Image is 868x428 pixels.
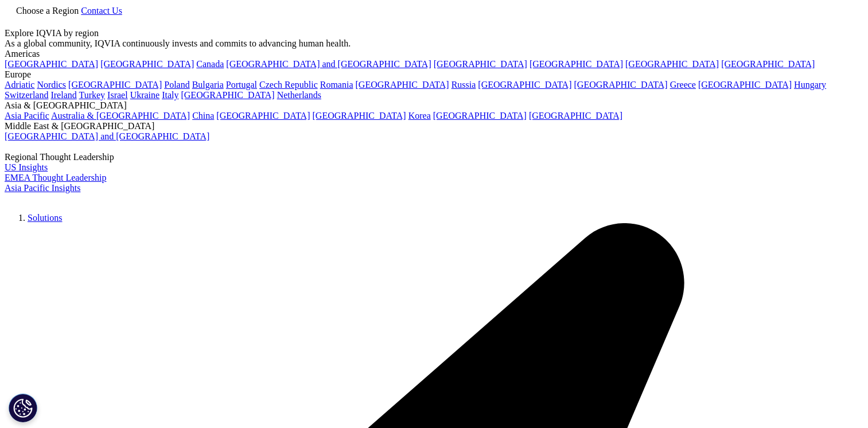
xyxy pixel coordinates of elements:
a: Czech Republic [259,80,318,90]
a: Korea [408,111,431,120]
a: Russia [451,80,476,90]
a: Netherlands [277,90,321,100]
a: [GEOGRAPHIC_DATA] [68,80,162,90]
a: Switzerland [5,90,48,100]
a: Hungary [794,80,826,90]
a: Asia Pacific Insights [5,183,80,193]
a: [GEOGRAPHIC_DATA] [529,111,622,120]
a: Turkey [79,90,105,100]
a: [GEOGRAPHIC_DATA] [216,111,310,120]
a: [GEOGRAPHIC_DATA] [5,59,98,69]
a: [GEOGRAPHIC_DATA] [356,80,449,90]
a: [GEOGRAPHIC_DATA] and [GEOGRAPHIC_DATA] [5,131,209,141]
button: Cookies Settings [9,394,37,422]
a: [GEOGRAPHIC_DATA] and [GEOGRAPHIC_DATA] [226,59,431,69]
a: [GEOGRAPHIC_DATA] [434,59,527,69]
div: Europe [5,69,863,80]
a: [GEOGRAPHIC_DATA] [313,111,406,120]
a: Australia & [GEOGRAPHIC_DATA] [51,111,190,120]
a: China [192,111,214,120]
div: Asia & [GEOGRAPHIC_DATA] [5,100,863,111]
a: Bulgaria [192,80,224,90]
a: [GEOGRAPHIC_DATA] [181,90,274,100]
a: [GEOGRAPHIC_DATA] [698,80,792,90]
a: Ireland [50,90,76,100]
div: Explore IQVIA by region [5,28,863,38]
a: Ukraine [130,90,160,100]
span: Choose a Region [16,6,79,15]
a: Adriatic [5,80,34,90]
a: [GEOGRAPHIC_DATA] [478,80,571,90]
a: Canada [196,59,224,69]
a: Italy [162,90,178,100]
a: [GEOGRAPHIC_DATA] [721,59,815,69]
div: Regional Thought Leadership [5,152,863,162]
a: [GEOGRAPHIC_DATA] [100,59,194,69]
a: Portugal [226,80,257,90]
div: Americas [5,49,863,59]
a: [GEOGRAPHIC_DATA] [433,111,527,120]
a: [GEOGRAPHIC_DATA] [574,80,668,90]
a: Israel [107,90,128,100]
a: Nordics [37,80,66,90]
a: Romania [320,80,353,90]
a: Poland [164,80,189,90]
div: As a global community, IQVIA continuously invests and commits to advancing human health. [5,38,863,49]
a: EMEA Thought Leadership [5,173,106,182]
a: Greece [670,80,696,90]
a: Asia Pacific [5,111,49,120]
a: Contact Us [81,6,122,15]
a: [GEOGRAPHIC_DATA] [530,59,623,69]
a: [GEOGRAPHIC_DATA] [625,59,719,69]
a: US Insights [5,162,48,172]
div: Middle East & [GEOGRAPHIC_DATA] [5,121,863,131]
a: Solutions [28,213,62,223]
